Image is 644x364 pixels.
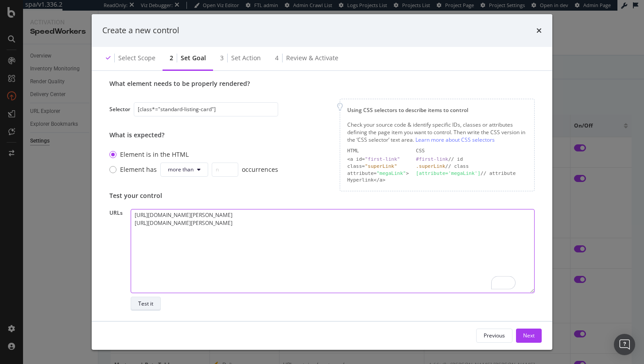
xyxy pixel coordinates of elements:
[476,329,512,343] button: Previous
[365,163,397,169] div: "superLink"
[416,170,527,177] div: // attribute
[416,156,527,163] div: // id
[484,332,505,339] div: Previous
[134,102,278,116] input: Example: h1 .class > a
[416,170,481,176] div: [attribute='megaLink']
[416,163,445,169] div: .superLink
[131,209,535,293] textarea: To enrich screen reader interactions, please activate Accessibility in Grammarly extension settings
[347,106,527,114] div: Using CSS selectors to describe items to control
[168,166,194,173] span: more than
[536,25,542,36] div: times
[160,163,208,177] button: more than
[138,300,153,307] div: Test it
[347,163,409,170] div: class=
[365,156,400,162] div: "first-link"
[109,209,131,217] div: URLs
[347,156,409,163] div: <a id=
[102,25,179,36] div: Create a new control
[170,54,173,62] div: 2
[118,54,155,62] div: Select scope
[416,163,527,170] div: // class
[231,54,261,62] div: Set action
[109,191,535,200] div: Test your control
[416,156,448,162] div: #first-link
[109,79,278,88] div: What element needs to be properly rendered?
[415,136,495,143] a: Learn more about CSS selectors
[523,332,535,339] div: Next
[181,54,206,62] div: Set goal
[347,147,409,155] div: HTML
[109,150,278,159] div: Element is in the HTML
[347,121,527,143] div: Check your source code & identify specific IDs, classes or attributes defining the page item you ...
[220,54,224,62] div: 3
[286,54,338,62] div: Review & Activate
[92,14,552,350] div: modal
[516,329,542,343] button: Next
[275,54,279,62] div: 4
[416,147,527,155] div: CSS
[120,150,189,159] div: Element is in the HTML
[614,334,635,355] div: Open Intercom Messenger
[131,297,161,311] button: Test it
[347,170,409,177] div: attribute= >
[212,163,238,177] input: n
[347,177,409,184] div: Hyperlink</a>
[376,170,406,176] div: "megaLink"
[109,105,130,113] div: Selector
[120,163,278,177] div: Element has occurrences
[109,131,278,139] div: What is expected?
